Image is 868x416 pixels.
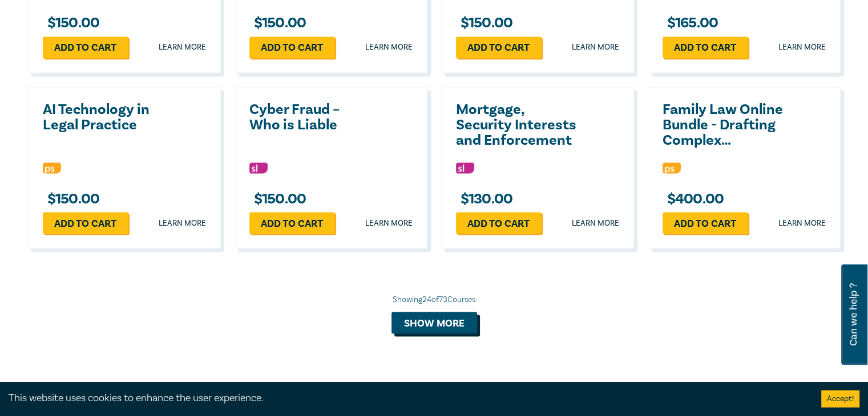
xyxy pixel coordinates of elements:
[249,36,335,58] a: Add to cart
[249,101,372,132] a: Cyber Fraud – Who is Liable
[43,36,128,58] a: Add to cart
[572,42,619,53] a: Learn more
[821,390,859,407] button: Accept cookies
[365,217,413,229] a: Learn more
[848,271,859,358] span: Can we help ?
[663,191,724,206] h3: $ 400.00
[391,312,477,333] button: Show more
[43,101,165,132] a: AI Technology in Legal Practice
[43,191,100,206] h3: $ 150.00
[663,15,718,31] h3: $ 165.00
[456,191,513,206] h3: $ 130.00
[43,212,128,234] a: Add to cart
[9,391,804,406] div: This website uses cookies to enhance the user experience.
[456,162,474,173] img: Substantive Law
[28,293,841,305] div: Showing 24 of 73 Courses
[663,36,748,58] a: Add to cart
[456,15,513,31] h3: $ 150.00
[663,101,785,148] a: Family Law Online Bundle - Drafting Complex Agreements and Orders
[778,42,826,53] a: Learn more
[456,212,542,234] a: Add to cart
[249,15,306,31] h3: $ 150.00
[249,191,306,206] h3: $ 150.00
[456,36,542,58] a: Add to cart
[159,42,206,53] a: Learn more
[663,212,748,234] a: Add to cart
[365,42,413,53] a: Learn more
[572,217,619,229] a: Learn more
[43,162,61,173] img: Professional Skills
[663,162,681,173] img: Professional Skills
[249,212,335,234] a: Add to cart
[778,217,826,229] a: Learn more
[159,217,206,229] a: Learn more
[249,162,268,173] img: Substantive Law
[43,15,100,31] h3: $ 150.00
[456,101,579,148] a: Mortgage, Security Interests and Enforcement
